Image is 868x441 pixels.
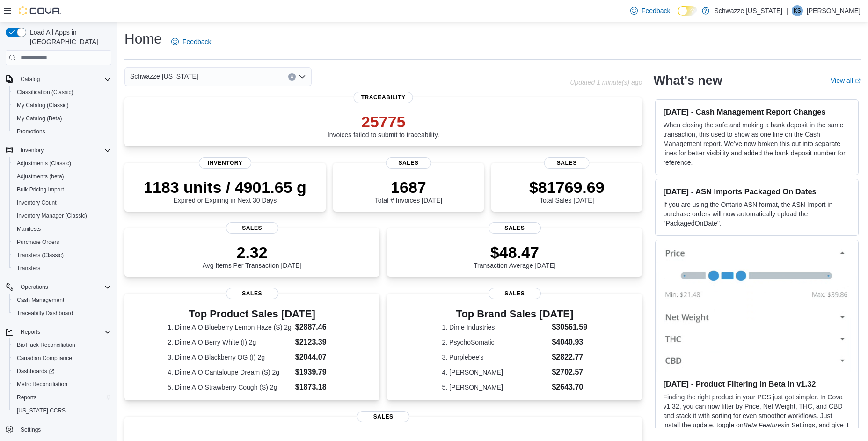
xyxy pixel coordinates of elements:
span: Dashboards [13,366,111,377]
span: Inventory Manager (Classic) [17,212,87,220]
p: 2.32 [203,243,302,262]
span: My Catalog (Classic) [17,102,69,109]
span: Sales [226,288,278,299]
a: Settings [17,424,44,435]
div: Total Sales [DATE] [529,178,605,204]
button: Adjustments (Classic) [9,157,115,170]
h2: What's new [653,73,722,88]
span: Feedback [642,6,670,15]
span: Reports [17,326,111,338]
a: Transfers (Classic) [13,250,67,261]
button: Inventory [2,144,115,157]
span: My Catalog (Beta) [17,115,62,122]
span: Inventory Count [13,197,111,208]
span: Inventory Manager (Classic) [13,210,111,221]
a: Inventory Manager (Classic) [13,210,91,221]
dt: 2. PsychoSomatic [442,338,548,347]
span: Catalog [21,75,40,83]
p: 1183 units / 4901.65 g [144,178,306,197]
span: BioTrack Reconciliation [13,339,111,351]
span: Load All Apps in [GEOGRAPHIC_DATA] [26,28,111,46]
h3: [DATE] - Product Filtering in Beta in v1.32 [663,379,851,389]
span: Transfers (Classic) [13,250,111,261]
span: Washington CCRS [13,405,111,416]
span: Operations [21,283,48,291]
span: Adjustments (beta) [17,173,64,180]
a: Adjustments (beta) [13,171,68,182]
button: My Catalog (Classic) [9,99,115,112]
p: When closing the safe and making a bank deposit in the same transaction, this used to show as one... [663,120,851,167]
a: [US_STATE] CCRS [13,405,69,416]
a: My Catalog (Classic) [13,100,73,111]
button: Settings [2,423,115,436]
span: Dark Mode [678,16,678,16]
span: Manifests [13,223,111,235]
p: 25775 [328,112,439,131]
span: Dashboards [17,367,54,375]
span: Operations [17,281,111,293]
span: Classification (Classic) [13,87,111,98]
span: Schwazze [US_STATE] [130,71,198,82]
button: [US_STATE] CCRS [9,404,115,417]
dd: $1939.79 [295,367,336,378]
a: Dashboards [9,365,115,378]
dt: 1. Dime Industries [442,323,548,332]
a: Dashboards [13,366,58,377]
button: Transfers [9,262,115,275]
span: Traceabilty Dashboard [17,309,73,317]
p: Schwazze [US_STATE] [714,5,782,16]
p: 1687 [375,178,442,197]
dd: $1873.18 [295,382,336,393]
span: [US_STATE] CCRS [17,407,66,414]
a: Purchase Orders [13,236,63,248]
span: Cash Management [17,296,64,304]
h3: [DATE] - ASN Imports Packaged On Dates [663,187,851,196]
a: Canadian Compliance [13,353,76,364]
span: Bulk Pricing Import [13,184,111,195]
dt: 4. Dime AIO Cantaloupe Dream (S) 2g [168,367,292,377]
span: Settings [17,424,111,435]
button: Catalog [2,73,115,86]
a: Manifests [13,223,44,235]
dt: 3. Dime AIO Blackberry OG (I) 2g [168,353,292,362]
span: Metrc Reconciliation [13,379,111,390]
dt: 5. [PERSON_NAME] [442,382,548,392]
button: Inventory Manager (Classic) [9,209,115,222]
dt: 4. [PERSON_NAME] [442,367,548,377]
dd: $2702.57 [552,367,587,378]
a: Classification (Classic) [13,87,77,98]
button: Inventory Count [9,196,115,209]
p: [PERSON_NAME] [807,5,861,16]
span: Purchase Orders [13,236,111,248]
div: Transaction Average [DATE] [474,243,556,269]
p: | [786,5,788,16]
a: Adjustments (Classic) [13,158,75,169]
span: Reports [17,394,36,401]
a: Promotions [13,126,49,137]
div: Invoices failed to submit to traceability. [328,112,439,139]
h3: [DATE] - Cash Management Report Changes [663,107,851,117]
button: Bulk Pricing Import [9,183,115,196]
span: Sales [226,222,278,234]
span: Sales [489,222,541,234]
span: KS [794,5,801,16]
span: Settings [21,426,41,434]
a: Feedback [627,1,674,20]
a: Transfers [13,263,44,274]
button: Reports [17,326,44,338]
a: BioTrack Reconciliation [13,339,79,351]
button: Open list of options [299,73,306,81]
span: Inventory [17,145,111,156]
span: Canadian Compliance [13,353,111,364]
span: Classification (Classic) [17,88,73,96]
span: Transfers (Classic) [17,251,64,259]
span: Transfers [17,265,40,272]
div: Expired or Expiring in Next 30 Days [144,178,306,204]
dd: $30561.59 [552,322,587,333]
dd: $2123.39 [295,337,336,348]
button: Adjustments (beta) [9,170,115,183]
button: Classification (Classic) [9,86,115,99]
button: Metrc Reconciliation [9,378,115,391]
a: Traceabilty Dashboard [13,308,77,319]
button: My Catalog (Beta) [9,112,115,125]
